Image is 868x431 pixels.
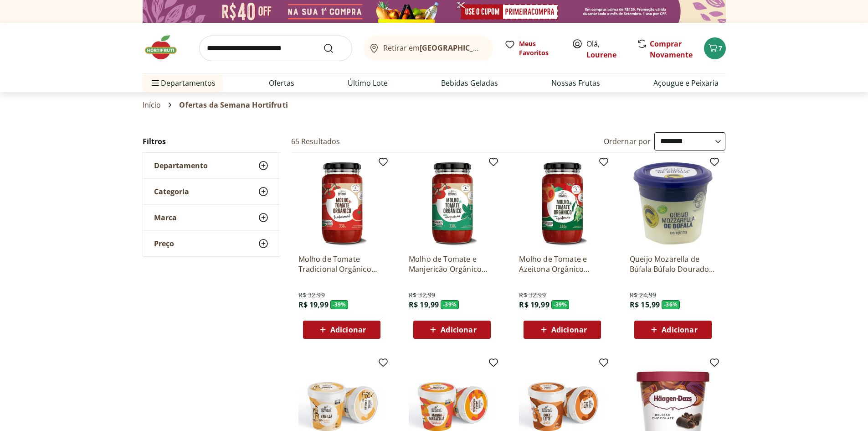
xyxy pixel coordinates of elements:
[630,254,716,274] a: Queijo Mozarella de Búfala Búfalo Dourado 150g
[551,300,570,309] span: - 39 %
[441,326,476,333] span: Adicionar
[143,153,280,178] button: Departamento
[504,39,561,57] a: Meus Favoritos
[604,136,651,146] label: Ordernar por
[154,213,177,222] span: Marca
[630,160,716,247] img: Queijo Mozarella de Búfala Búfalo Dourado 150g
[524,321,601,339] button: Adicionar
[143,101,161,109] a: Início
[298,254,385,274] a: Molho de Tomate Tradicional Orgânico Natural Da Terra 330g
[409,160,495,247] img: Molho de Tomate e Manjericão Orgânico Natural Da Terra 330g
[586,38,627,60] span: Olá,
[551,78,600,88] a: Nossas Frutas
[143,132,280,151] h2: Filtros
[383,44,484,52] span: Retirar em
[143,179,280,204] button: Categoria
[330,326,366,333] span: Adicionar
[630,291,656,300] span: R$ 24,99
[143,34,188,61] img: Hortifruti
[519,300,549,310] span: R$ 19,99
[298,300,329,310] span: R$ 19,99
[143,231,280,256] button: Preço
[298,160,385,247] img: Molho de Tomate Tradicional Orgânico Natural Da Terra 330g
[519,291,545,300] span: R$ 32,99
[179,101,288,109] span: Ofertas da Semana Hortifruti
[650,39,693,60] a: Comprar Novamente
[363,36,493,61] button: Retirar em[GEOGRAPHIC_DATA]/[GEOGRAPHIC_DATA]
[719,44,722,52] span: 7
[662,300,680,309] span: - 36 %
[704,37,726,59] button: Carrinho
[441,300,459,309] span: - 39 %
[441,78,498,88] a: Bebidas Geladas
[154,187,189,196] span: Categoria
[519,254,606,274] a: Molho de Tomate e Azeitona Orgânico Natural Da Terra 330g
[150,72,216,94] span: Departamentos
[150,72,161,94] button: Menu
[330,300,349,309] span: - 39 %
[154,161,208,170] span: Departamento
[519,39,561,57] span: Meus Favoritos
[154,239,174,248] span: Preço
[634,321,712,339] button: Adicionar
[199,36,352,61] input: search
[298,291,325,300] span: R$ 32,99
[143,205,280,230] button: Marca
[323,43,345,54] button: Submit Search
[586,50,616,60] a: Lourene
[420,43,573,53] b: [GEOGRAPHIC_DATA]/[GEOGRAPHIC_DATA]
[413,321,491,339] button: Adicionar
[551,326,587,333] span: Adicionar
[662,326,697,333] span: Adicionar
[269,78,294,88] a: Ofertas
[653,78,719,88] a: Açougue e Peixaria
[409,291,435,300] span: R$ 32,99
[303,321,380,339] button: Adicionar
[630,300,660,310] span: R$ 15,99
[348,78,388,88] a: Último Lote
[291,136,340,146] h2: 65 Resultados
[409,300,439,310] span: R$ 19,99
[519,160,606,247] img: Molho de Tomate e Azeitona Orgânico Natural Da Terra 330g
[409,254,495,274] a: Molho de Tomate e Manjericão Orgânico Natural Da Terra 330g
